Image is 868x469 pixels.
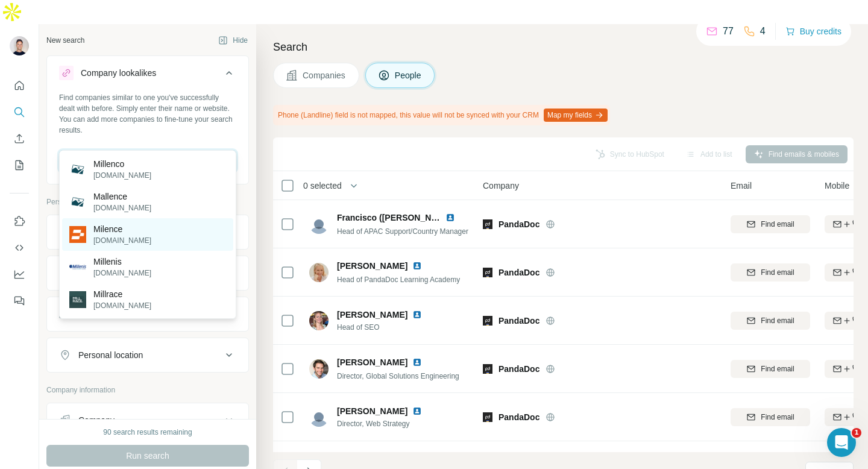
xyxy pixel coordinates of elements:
[69,226,86,243] img: Milence
[309,263,329,282] img: Avatar
[210,31,256,49] button: Hide
[785,23,841,40] button: Buy credits
[445,213,455,222] img: LinkedIn logo
[498,315,539,327] span: PandaDoc
[93,288,151,300] p: Millrace
[34,19,59,29] div: v 4.0.25
[825,180,849,192] span: Mobile
[483,219,492,229] img: Logo of PandaDoc
[59,92,236,136] div: Find companies similar to one you've successfully dealt with before. Simply enter their name or w...
[337,322,436,333] span: Head of SEO
[337,260,407,272] span: [PERSON_NAME]
[483,316,492,326] img: Logo of PandaDoc
[412,310,422,319] img: LinkedIn logo
[93,223,151,235] p: Milence
[337,275,460,284] span: Head of PandaDoc Learning Academy
[69,194,86,210] img: Mallence
[337,356,407,368] span: [PERSON_NAME]
[93,300,151,311] p: [DOMAIN_NAME]
[761,315,794,326] span: Find email
[337,418,436,429] span: Director, Web Strategy
[483,180,519,192] span: Company
[81,67,156,79] div: Company lookalikes
[93,170,151,181] p: [DOMAIN_NAME]
[731,263,810,282] button: Find email
[337,213,529,222] span: Francisco ([PERSON_NAME]) [PERSON_NAME]
[33,70,42,80] img: tab_domain_overview_orange.svg
[337,372,459,380] span: Director, Global Solutions Engineering
[10,101,29,123] button: Search
[19,31,29,41] img: website_grey.svg
[133,71,203,79] div: Keywords by Traffic
[498,363,539,375] span: PandaDoc
[93,158,151,170] p: Millenco
[761,267,794,278] span: Find email
[46,71,108,79] div: Domain Overview
[10,75,29,96] button: Quick start
[309,311,329,330] img: Avatar
[303,69,347,81] span: Companies
[309,408,329,427] img: Avatar
[10,210,29,232] button: Use Surfe on LinkedIn
[303,180,342,192] span: 0 selected
[761,219,794,230] span: Find email
[412,406,422,416] img: LinkedIn logo
[10,290,29,312] button: Feedback
[93,190,151,203] p: Mallence
[498,411,539,423] span: PandaDoc
[337,227,468,236] span: Head of APAC Support/Country Manager
[760,24,766,39] p: 4
[544,109,608,122] button: Map my fields
[10,128,29,150] button: Enrich CSV
[47,218,248,247] button: Job title1
[47,406,248,435] button: Company
[395,69,423,81] span: People
[273,39,854,55] h4: Search
[731,312,810,330] button: Find email
[723,24,734,39] p: 77
[69,161,86,178] img: Millenco
[46,385,249,395] p: Company information
[93,268,151,279] p: [DOMAIN_NAME]
[10,36,29,55] img: Avatar
[10,154,29,176] button: My lists
[412,357,422,367] img: LinkedIn logo
[412,261,422,271] img: LinkedIn logo
[69,291,86,308] img: Millrace
[69,259,86,275] img: Millenis
[498,266,539,279] span: PandaDoc
[93,235,151,246] p: [DOMAIN_NAME]
[47,341,248,370] button: Personal location
[47,259,248,288] button: Seniority
[483,364,492,374] img: Logo of PandaDoc
[852,428,861,438] span: 1
[483,412,492,422] img: Logo of PandaDoc
[731,408,810,426] button: Find email
[731,215,810,233] button: Find email
[309,359,329,379] img: Avatar
[78,349,143,361] div: Personal location
[761,364,794,374] span: Find email
[309,215,329,234] img: Avatar
[10,237,29,259] button: Use Surfe API
[47,58,248,92] button: Company lookalikes
[731,180,752,192] span: Email
[273,105,610,125] div: Phone (Landline) field is not mapped, this value will not be synced with your CRM
[120,70,130,80] img: tab_keywords_by_traffic_grey.svg
[31,31,133,41] div: Domain: [DOMAIN_NAME]
[47,300,248,329] button: Department
[483,268,492,277] img: Logo of PandaDoc
[731,360,810,378] button: Find email
[19,19,29,29] img: logo_orange.svg
[93,256,151,268] p: Millenis
[78,414,115,426] div: Company
[10,263,29,285] button: Dashboard
[337,405,407,417] span: [PERSON_NAME]
[93,203,151,213] p: [DOMAIN_NAME]
[46,35,84,46] div: New search
[103,427,192,438] div: 90 search results remaining
[827,428,856,457] iframe: Intercom live chat
[761,412,794,423] span: Find email
[46,197,249,207] p: Personal information
[498,218,539,230] span: PandaDoc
